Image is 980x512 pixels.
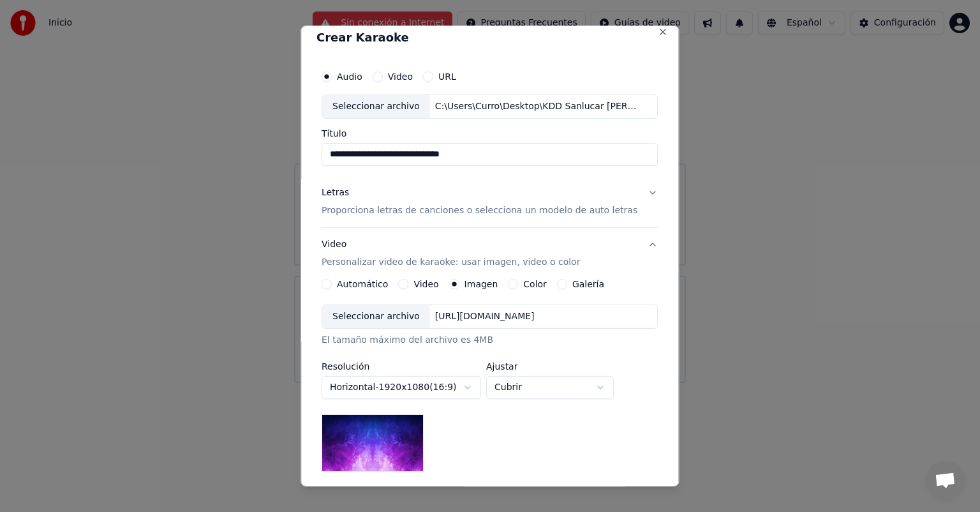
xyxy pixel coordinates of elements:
div: Seleccionar archivo [322,305,430,328]
div: El tamaño máximo del archivo es 4MB [322,334,658,347]
div: Video [322,238,580,269]
label: Resolución [322,362,481,371]
label: Título [322,129,658,138]
div: C:\Users\Curro\Desktop\KDD Sanlucar [PERSON_NAME]\Himno del Shadow Custom Club Spain.mp3 [430,100,647,113]
label: Automático [337,280,388,289]
label: Galería [572,280,604,289]
p: Personalizar video de karaoke: usar imagen, video o color [322,256,580,269]
button: LetrasProporciona letras de canciones o selecciona un modelo de auto letras [322,176,658,227]
label: Video [388,72,413,81]
button: VideoPersonalizar video de karaoke: usar imagen, video o color [322,228,658,279]
label: Video [414,280,439,289]
div: Letras [322,186,349,199]
label: Audio [337,72,362,81]
label: URL [438,72,456,81]
label: Color [524,280,547,289]
p: Proporciona letras de canciones o selecciona un modelo de auto letras [322,204,637,217]
h2: Crear Karaoke [316,32,663,43]
label: Imagen [464,280,498,289]
label: Ajustar [486,362,614,371]
div: Seleccionar archivo [322,95,430,118]
div: [URL][DOMAIN_NAME] [430,310,540,323]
